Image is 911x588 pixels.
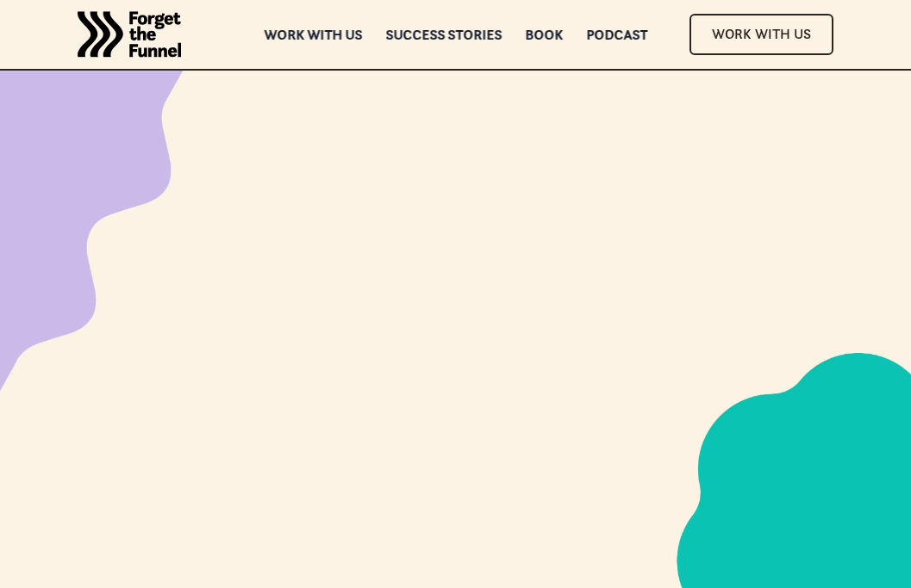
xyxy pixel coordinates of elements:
a: Podcast [586,28,647,40]
a: Work with us [264,28,362,40]
a: Work With Us [689,14,833,54]
a: Book [525,28,563,40]
a: Success Stories [385,28,502,40]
